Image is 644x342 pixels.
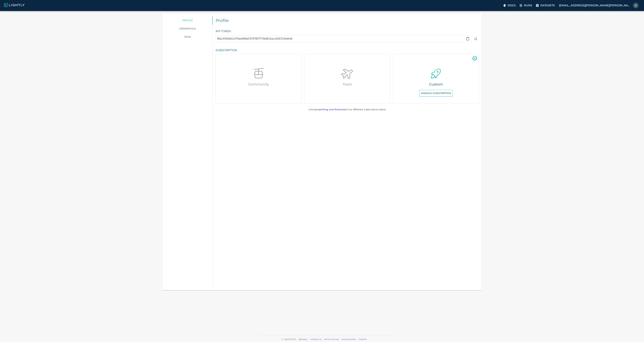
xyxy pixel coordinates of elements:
a: imprint [359,338,367,340]
p: compare of our different subscription plans [309,108,386,111]
label: Docs [502,2,517,9]
h5: Profile [216,18,479,23]
label: Runs [518,2,534,9]
p: Docs [508,3,516,8]
h6: API Token [216,29,479,34]
h6: Subscription [216,48,479,53]
div: Preferences [162,16,213,41]
span: © Lightly 2025 [282,338,296,340]
img: Varun Gadre [633,3,639,8]
img: Lightly [4,3,25,7]
a: glossary [299,338,307,340]
a: Manage Subscription [419,91,453,95]
button: Manage Subscription [419,90,453,97]
a: team [162,33,213,41]
a: credentials [162,25,213,33]
h6: Custom [394,82,477,87]
a: pricing and features [319,108,345,111]
p: [EMAIL_ADDRESS][PERSON_NAME][PERSON_NAME][DOMAIN_NAME] [559,3,632,8]
p: Datasets [540,3,555,8]
a: privacy policy [342,338,356,340]
h6: Team [306,82,389,87]
p: Runs [524,3,532,8]
a: contact us [310,338,321,340]
div: Team subscription: inactive [304,54,390,104]
a: profile [162,16,213,25]
span: Reset your API token [473,37,479,40]
button: Copy to clipboard [464,35,471,42]
a: terms and use [324,338,339,340]
label: Datasets [535,2,556,9]
label: [EMAIL_ADDRESS][PERSON_NAME][PERSON_NAME][DOMAIN_NAME]Varun Gadre [558,2,640,9]
h6: Community [217,82,300,87]
div: Custom subscription: active [393,54,479,104]
div: Community subscription: inactive [216,54,302,104]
